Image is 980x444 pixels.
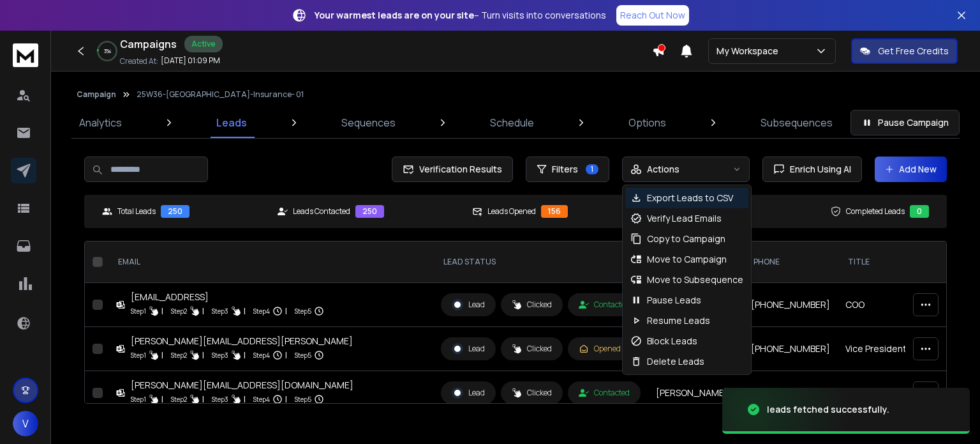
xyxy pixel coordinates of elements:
[512,388,552,398] div: Clicked
[838,283,949,327] td: COO
[184,36,223,52] div: Active
[253,349,270,362] p: Step 4
[526,157,609,182] button: Filters1
[910,205,929,218] div: 0
[161,56,220,66] p: [DATE] 01:09 PM
[171,349,187,362] p: Step 2
[579,388,630,398] div: Contacted
[202,393,204,406] p: |
[743,283,838,327] td: [PHONE_NUMBER]
[161,349,163,362] p: |
[216,115,247,130] p: Leads
[579,300,630,310] div: Contacted
[621,107,674,138] a: Options
[761,115,833,130] p: Subsequences
[293,206,350,217] p: Leads Contacted
[209,107,255,138] a: Leads
[161,205,189,218] div: 250
[785,163,851,176] span: Enrich Using AI
[212,393,228,406] p: Step 3
[628,115,666,130] p: Options
[579,344,621,354] div: Opened
[743,371,838,415] td: 508.804.6900
[846,206,905,217] p: Completed Leads
[850,110,960,135] button: Pause Campaign
[838,241,949,283] th: title
[647,273,743,286] p: Move to Subsequence
[647,294,701,307] p: Pause Leads
[244,305,246,318] p: |
[13,411,38,436] button: V
[647,192,733,204] p: Export Leads to CSV
[743,241,838,283] th: Phone
[131,305,146,318] p: Step 1
[253,305,270,318] p: Step 4
[762,157,862,182] button: Enrich Using AI
[541,205,568,218] div: 156
[285,349,287,362] p: |
[586,164,598,174] span: 1
[620,9,685,22] p: Reach Out Now
[77,89,116,100] button: Campaign
[647,314,710,327] p: Resume Leads
[851,38,958,64] button: Get Free Credits
[295,305,311,318] p: Step 5
[414,163,502,176] span: Verification Results
[79,115,122,130] p: Analytics
[244,393,246,406] p: |
[512,300,552,310] div: Clicked
[315,9,606,22] p: – Turn visits into conversations
[131,379,353,392] div: [PERSON_NAME][EMAIL_ADDRESS][DOMAIN_NAME]
[161,305,163,318] p: |
[452,299,485,310] div: Lead
[743,327,838,371] td: [PHONE_NUMBER]
[647,212,722,225] p: Verify Lead Emails
[355,205,384,218] div: 250
[71,107,130,138] a: Analytics
[120,56,158,66] p: Created At:
[648,371,743,415] td: [PERSON_NAME]
[482,107,542,138] a: Schedule
[767,403,889,416] div: leads fetched successfully.
[131,291,324,303] div: [EMAIL_ADDRESS]
[315,9,474,21] strong: Your warmest leads are on your site
[452,343,485,355] div: Lead
[334,107,403,138] a: Sequences
[753,107,840,138] a: Subsequences
[104,47,111,55] p: 3 %
[137,89,304,100] p: 25W36-[GEOGRAPHIC_DATA]-Insurance- 01
[244,349,246,362] p: |
[131,393,146,406] p: Step 1
[647,163,679,176] p: Actions
[647,335,697,348] p: Block Leads
[295,393,311,406] p: Step 5
[161,393,163,406] p: |
[117,206,156,217] p: Total Leads
[490,115,534,130] p: Schedule
[487,206,536,217] p: Leads Opened
[253,393,270,406] p: Step 4
[838,327,949,371] td: Vice President of Technology
[202,305,204,318] p: |
[120,36,177,52] h1: Campaigns
[647,233,725,245] p: Copy to Campaign
[512,344,552,354] div: Clicked
[285,393,287,406] p: |
[716,45,783,57] p: My Workspace
[838,371,949,415] td: Director of Technology
[295,349,311,362] p: Step 5
[13,43,38,67] img: logo
[131,335,353,348] div: [PERSON_NAME][EMAIL_ADDRESS][PERSON_NAME]
[647,253,727,266] p: Move to Campaign
[212,305,228,318] p: Step 3
[131,349,146,362] p: Step 1
[878,45,949,57] p: Get Free Credits
[433,241,648,283] th: LEAD STATUS
[285,305,287,318] p: |
[616,5,689,26] a: Reach Out Now
[212,349,228,362] p: Step 3
[875,157,947,182] button: Add New
[171,393,187,406] p: Step 2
